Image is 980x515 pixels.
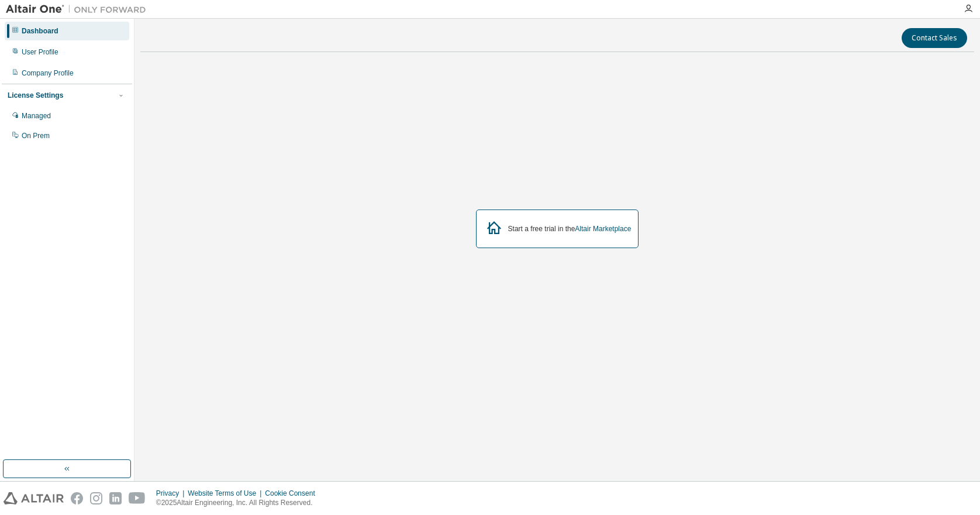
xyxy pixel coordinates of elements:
[22,131,50,140] div: On Prem
[902,28,967,48] button: Contact Sales
[22,26,58,36] div: Dashboard
[8,91,63,100] div: License Settings
[90,492,102,504] img: instagram.svg
[265,489,322,498] div: Cookie Consent
[22,47,58,57] div: User Profile
[6,4,152,15] img: Altair One
[22,68,74,78] div: Company Profile
[71,492,83,504] img: facebook.svg
[22,111,51,121] div: Managed
[156,489,188,498] div: Privacy
[129,492,146,504] img: youtube.svg
[508,224,632,234] div: Start a free trial in the
[4,492,64,504] img: altair_logo.svg
[156,498,322,508] p: © 2025 Altair Engineering, Inc. All Rights Reserved.
[109,492,122,504] img: linkedin.svg
[188,489,265,498] div: Website Terms of Use
[575,225,631,233] a: Altair Marketplace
